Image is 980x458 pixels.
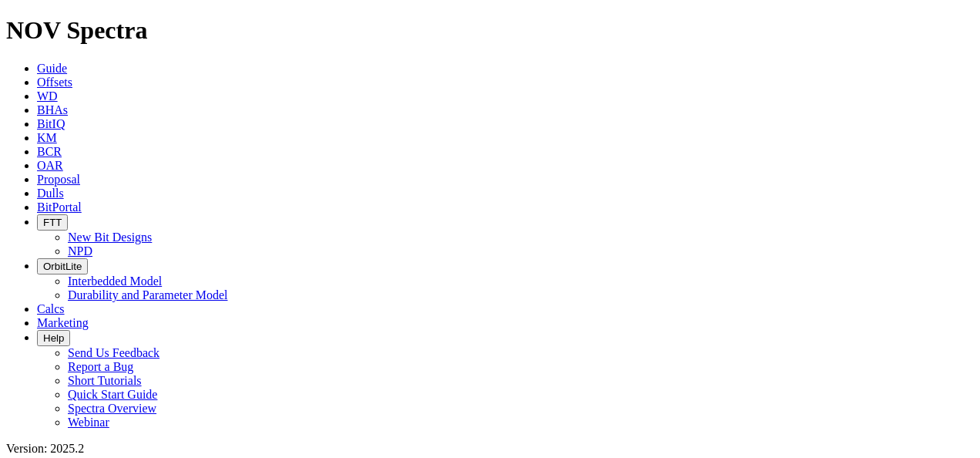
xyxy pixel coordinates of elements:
[37,145,62,158] a: BCR
[68,231,152,244] a: New Bit Designs
[37,103,68,116] a: BHAs
[43,261,82,272] span: OrbitLite
[68,288,228,301] a: Durability and Parameter Model
[37,187,64,200] a: Dulls
[68,416,109,429] a: Webinar
[37,159,63,172] a: OAR
[68,244,92,258] a: NPD
[37,302,65,315] a: Calcs
[37,89,58,103] a: WD
[43,217,62,228] span: FTT
[37,76,72,89] a: Offsets
[6,442,974,456] div: Version: 2025.2
[68,274,162,288] a: Interbedded Model
[37,117,65,130] a: BitIQ
[37,173,80,186] a: Proposal
[6,16,974,45] h1: NOV Spectra
[37,214,68,231] button: FTT
[37,258,88,274] button: OrbitLite
[37,200,82,214] a: BitPortal
[43,332,64,344] span: Help
[68,388,157,401] a: Quick Start Guide
[37,316,89,329] a: Marketing
[68,402,156,415] a: Spectra Overview
[68,346,159,359] a: Send Us Feedback
[37,62,67,75] a: Guide
[68,360,133,373] a: Report a Bug
[68,374,142,387] a: Short Tutorials
[37,131,57,144] a: KM
[37,330,70,346] button: Help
